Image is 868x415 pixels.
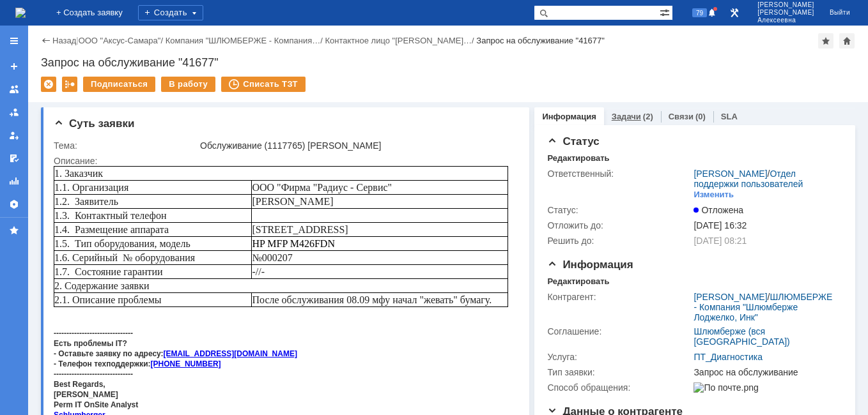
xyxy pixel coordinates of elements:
div: Запрос на обслуживание "41677" [476,36,605,45]
a: [EMAIL_ADDRESS][DOMAIN_NAME] [110,183,244,192]
span: 1. Заказчик [1,2,49,13]
span: [DATE] 08:21 [694,236,747,246]
img: logo [15,8,26,18]
div: Запрос на обслуживание [694,367,837,377]
span: Статус [547,135,599,147]
div: Обслуживание (1117765) [PERSON_NAME] [200,140,512,151]
span: [STREET_ADDRESS] [198,58,294,69]
a: Задачи [612,112,641,121]
a: [PERSON_NAME] [694,292,767,302]
a: Мои заявки [4,125,24,146]
div: Соглашение: [547,326,691,336]
a: ПТ_Диагностика [694,352,763,362]
a: [PERSON_NAME] [694,169,767,179]
div: Ответственный: [547,169,691,179]
span: -//- [198,100,211,111]
div: Сделать домашней страницей [839,33,855,49]
span: 2. Содержание заявки [1,114,96,125]
div: Решить до: [547,236,691,246]
div: Способ обращения: [547,382,691,393]
img: По почте.png [694,382,758,393]
span: [PERSON_NAME] [757,9,814,17]
span: ООО "Фирма "Радиус - Сервис" [198,16,338,27]
div: Тип заявки: [547,367,691,377]
div: Тема: [54,140,198,151]
span: 1.5. Тип оборудования, модель [1,72,137,83]
div: Услуга: [547,352,691,362]
div: Статус: [547,205,691,215]
div: / [79,36,166,45]
div: Редактировать [547,153,609,163]
a: Заявки на командах [4,79,24,100]
span: [PERSON_NAME] [198,30,279,41]
span: 1.6. Серийный № оборудования [1,86,141,97]
a: ШЛЮМБЕРЖЕ - Компания "Шлюмберже Лоджелко, Инк" [694,292,832,322]
div: Описание: [54,156,515,166]
div: / [325,36,476,45]
a: Перейти на домашнюю страницу [15,8,26,18]
span: Информация [547,259,633,271]
a: [EMAIL_ADDRESS][DOMAIN_NAME] [36,116,234,126]
div: Добавить в избранное [818,33,833,49]
a: ООО "Аксус-Самара" [79,36,161,45]
span: Отложена [694,205,743,215]
a: Перейти в интерфейс администратора [727,5,742,20]
a: Мои согласования [4,148,24,169]
span: 1.4. Размещение аппарата [1,58,115,69]
div: (2) [643,112,653,121]
div: Запрос на обслуживание "41677" [41,56,855,69]
span: После обслуживания 08.09 мфу начал "жевать" бумагу. [198,128,438,139]
div: Контрагент: [547,292,691,302]
span: Суть заявки [54,117,134,130]
span: 1.3. Контактный телефон [1,44,112,55]
a: Заявки в моей ответственности [4,102,24,123]
span: 1.1. Организация [1,16,75,27]
div: Отложить до: [547,220,691,230]
a: Контактное лицо "[PERSON_NAME]… [325,36,472,45]
span: 1.2. Заявитель [1,30,65,41]
div: Изменить [694,190,734,200]
span: Расширенный поиск [660,6,672,18]
span: 1.7. Состояние гарантии [1,100,109,111]
a: SLA [721,112,738,121]
div: / [694,169,837,189]
span: HP MFP M426FDN [198,72,281,83]
div: / [166,36,325,45]
a: Связи [669,112,694,121]
strong: [EMAIL_ADDRESS][DOMAIN_NAME] [36,74,234,87]
div: / [694,292,837,322]
div: Удалить [41,77,56,92]
span: №000207 [198,86,238,97]
div: Редактировать [547,276,609,287]
a: [PHONE_NUMBER] [97,193,167,202]
span: 2.1. Описание проблемы [1,128,108,139]
div: Создать [138,5,203,20]
div: | [76,35,78,45]
div: Работа с массовостью [62,77,77,92]
span: Алексеевна [757,17,814,24]
a: Шлюмберже (вся [GEOGRAPHIC_DATA]) [694,326,789,347]
a: Компания "ШЛЮМБЕРЖЕ - Компания… [166,36,321,45]
div: [DATE] 16:32 [694,220,837,230]
a: Отдел поддержки пользователей [694,169,803,189]
div: (0) [695,112,706,121]
span: 79 [692,8,707,17]
a: Настройки [4,194,24,215]
a: [EMAIL_ADDRESS][DOMAIN_NAME] [36,76,234,86]
a: Информация [542,112,596,121]
a: Отчеты [4,171,24,192]
a: Создать заявку [4,56,24,77]
span: [PERSON_NAME] [757,1,814,9]
a: Назад [52,36,76,45]
strong: [EMAIL_ADDRESS][DOMAIN_NAME] [36,114,234,127]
